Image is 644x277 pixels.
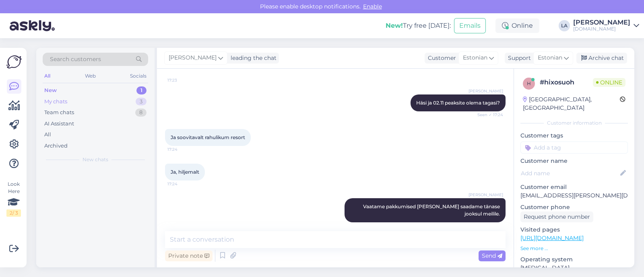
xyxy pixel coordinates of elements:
span: [PERSON_NAME] [469,192,503,198]
div: LA [559,20,570,31]
div: [PERSON_NAME] [573,19,630,26]
span: 17:24 [167,146,198,152]
div: Try free [DATE]: [386,21,451,31]
span: Seen ✓ 17:24 [473,112,503,118]
div: Socials [128,71,148,81]
span: 17:23 [167,77,198,83]
p: Customer name [520,157,628,165]
div: 8 [135,109,147,117]
span: 17:25 [473,223,503,229]
span: Enable [361,3,384,10]
div: # hixosuoh [540,78,593,87]
div: leading the chat [227,54,277,62]
input: Add name [521,169,619,178]
p: [EMAIL_ADDRESS][PERSON_NAME][DOMAIN_NAME] [520,191,628,200]
b: New! [386,22,403,29]
div: [GEOGRAPHIC_DATA], [GEOGRAPHIC_DATA] [523,95,620,112]
div: Archive chat [576,53,627,64]
span: [PERSON_NAME] [469,88,503,94]
div: Customer [425,54,456,62]
div: AI Assistant [44,120,74,128]
div: Online [495,18,539,33]
div: 2 / 3 [6,209,21,217]
span: Online [593,78,625,87]
div: [DOMAIN_NAME] [573,26,630,32]
div: 3 [136,98,147,106]
div: All [43,71,52,81]
div: Web [83,71,97,81]
span: New chats [83,156,108,163]
span: Ja, hiljemalt [171,169,199,175]
div: Look Here [6,181,21,217]
span: Ja soovitavalt rahulikum resort [171,134,245,140]
p: Operating system [520,255,628,264]
div: Private note [165,250,213,261]
span: Häsi ja 02.11 peaksite olema tagasi? [416,100,500,106]
div: Team chats [44,109,74,117]
p: Customer email [520,183,628,191]
div: All [44,131,51,139]
p: Visited pages [520,226,628,234]
span: Estonian [463,53,487,62]
div: 1 [136,86,147,94]
span: Send [482,252,502,259]
div: My chats [44,98,67,106]
div: Customer information [520,119,628,127]
img: Askly Logo [6,54,22,70]
p: [MEDICAL_DATA] [520,264,628,272]
span: 17:24 [167,181,198,187]
span: Estonian [538,53,562,62]
div: Archived [44,142,68,150]
span: Vaatame pakkumised [PERSON_NAME] saadame tänase jooksul meilile. [363,203,501,217]
input: Add a tag [520,142,628,154]
span: h [527,80,531,86]
p: Customer tags [520,131,628,140]
div: Support [505,54,531,62]
a: [PERSON_NAME][DOMAIN_NAME] [573,19,639,32]
span: Search customers [50,55,101,64]
a: [URL][DOMAIN_NAME] [520,234,584,242]
p: See more ... [520,245,628,252]
span: [PERSON_NAME] [169,53,217,62]
button: Emails [454,18,486,33]
div: Request phone number [520,211,593,222]
p: Customer phone [520,203,628,211]
div: New [44,86,57,94]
